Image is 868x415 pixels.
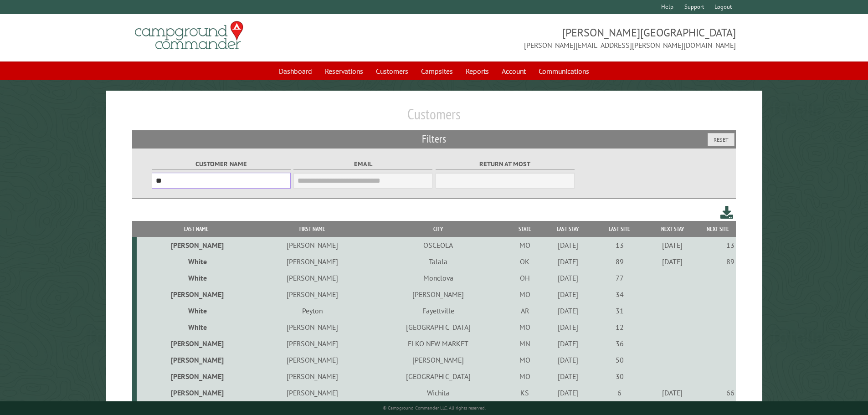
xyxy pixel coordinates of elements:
[508,368,542,384] td: MO
[256,384,368,401] td: [PERSON_NAME]
[369,335,508,352] td: ELKO NEW MARKET
[137,302,257,319] td: White
[543,372,593,381] div: [DATE]
[137,221,257,237] th: Last Name
[543,306,593,315] div: [DATE]
[319,62,369,80] a: Reservations
[594,352,645,368] td: 50
[256,270,368,286] td: [PERSON_NAME]
[508,253,542,270] td: OK
[137,270,257,286] td: White
[647,241,698,250] div: [DATE]
[543,290,593,299] div: [DATE]
[137,352,257,368] td: [PERSON_NAME]
[256,253,368,270] td: [PERSON_NAME]
[369,270,508,286] td: Monclova
[434,25,736,51] span: [PERSON_NAME][GEOGRAPHIC_DATA] [PERSON_NAME][EMAIL_ADDRESS][PERSON_NAME][DOMAIN_NAME]
[508,286,542,302] td: MO
[508,384,542,401] td: KS
[256,352,368,368] td: [PERSON_NAME]
[647,257,698,266] div: [DATE]
[383,405,486,411] small: © Campground Commander LLC. All rights reserved.
[594,368,645,384] td: 30
[137,384,257,401] td: [PERSON_NAME]
[132,18,246,53] img: Campground Commander
[594,286,645,302] td: 34
[699,253,736,270] td: 89
[594,253,645,270] td: 89
[533,62,595,80] a: Communications
[132,105,736,130] h1: Customers
[416,62,458,80] a: Campsites
[369,352,508,368] td: [PERSON_NAME]
[256,368,368,384] td: [PERSON_NAME]
[508,221,542,237] th: State
[137,368,257,384] td: [PERSON_NAME]
[132,130,736,148] h2: Filters
[508,335,542,352] td: MN
[508,352,542,368] td: MO
[542,221,594,237] th: Last Stay
[543,241,593,250] div: [DATE]
[594,384,645,401] td: 6
[594,237,645,253] td: 13
[594,270,645,286] td: 77
[543,323,593,332] div: [DATE]
[369,302,508,319] td: Fayettville
[152,159,291,169] label: Customer Name
[699,237,736,253] td: 13
[708,133,734,146] button: Reset
[699,384,736,401] td: 66
[137,286,257,302] td: [PERSON_NAME]
[647,388,698,397] div: [DATE]
[273,62,318,80] a: Dashboard
[543,273,593,282] div: [DATE]
[256,319,368,335] td: [PERSON_NAME]
[594,302,645,319] td: 31
[594,335,645,352] td: 36
[508,302,542,319] td: AR
[594,319,645,335] td: 12
[543,257,593,266] div: [DATE]
[543,355,593,364] div: [DATE]
[508,270,542,286] td: OH
[720,204,734,221] a: Download this customer list (.csv)
[256,286,368,302] td: [PERSON_NAME]
[137,253,257,270] td: White
[256,221,368,237] th: First Name
[460,62,494,80] a: Reports
[543,339,593,348] div: [DATE]
[256,335,368,352] td: [PERSON_NAME]
[137,319,257,335] td: White
[369,221,508,237] th: City
[369,384,508,401] td: Wichita
[137,335,257,352] td: [PERSON_NAME]
[369,286,508,302] td: [PERSON_NAME]
[369,237,508,253] td: OSCEOLA
[370,62,414,80] a: Customers
[256,302,368,319] td: Peyton
[594,221,645,237] th: Last Site
[369,319,508,335] td: [GEOGRAPHIC_DATA]
[369,253,508,270] td: Talala
[508,237,542,253] td: MO
[369,368,508,384] td: [GEOGRAPHIC_DATA]
[699,221,736,237] th: Next Site
[496,62,531,80] a: Account
[508,319,542,335] td: MO
[543,388,593,397] div: [DATE]
[256,237,368,253] td: [PERSON_NAME]
[137,237,257,253] td: [PERSON_NAME]
[293,159,432,169] label: Email
[645,221,699,237] th: Next Stay
[436,159,575,169] label: Return at most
